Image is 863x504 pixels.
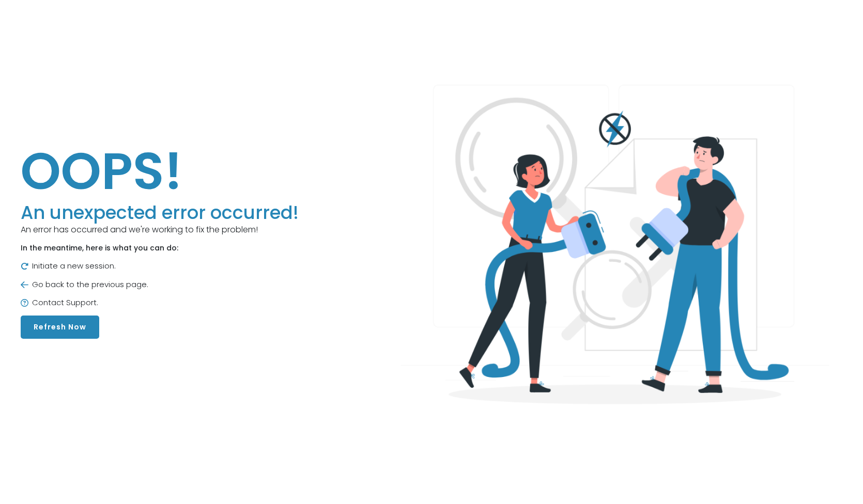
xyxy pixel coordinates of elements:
p: Initiate a new session. [21,260,299,272]
p: Go back to the previous page. [21,279,299,291]
button: Refresh Now [21,316,99,339]
h3: An unexpected error occurred! [21,202,299,224]
p: In the meantime, here is what you can do: [21,243,299,254]
h1: OOPS! [21,140,299,202]
p: Contact Support. [21,297,299,309]
p: An error has occurred and we're working to fix the problem! [21,224,299,236]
